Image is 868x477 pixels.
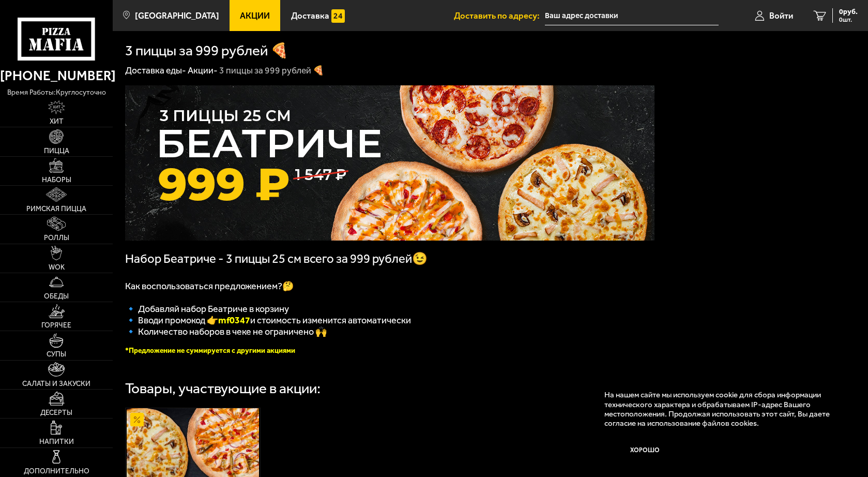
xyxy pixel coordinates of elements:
span: [GEOGRAPHIC_DATA] [135,11,219,20]
span: Войти [769,11,793,20]
span: Обеды [44,293,69,300]
span: Набор Беатриче - 3 пиццы 25 см всего за 999 рублей😉 [125,251,428,266]
span: Римская пицца [26,205,86,213]
span: 🔹 Добавляй набор Беатриче в корзину [125,303,289,315]
span: 🔹 Вводи промокод 👉 и стоимость изменится автоматически [125,315,411,326]
button: Хорошо [604,437,686,464]
span: Акции [240,11,270,20]
input: Ваш адрес доставки [545,6,719,25]
span: Горячее [41,322,71,329]
p: На нашем сайте мы используем cookie для сбора информации технического характера и обрабатываем IP... [604,390,841,428]
span: Дополнительно [24,468,89,475]
span: 0 шт. [839,17,858,23]
span: Доставить по адресу: [454,11,545,20]
div: Товары, участвующие в акции: [125,381,321,396]
span: 🔹 Количество наборов в чеке не ограничено 🙌 [125,326,327,337]
span: WOK [49,264,65,271]
img: 1024x1024 [125,85,654,241]
span: Напитки [39,438,74,445]
b: mf0347 [218,315,250,326]
span: 0 руб. [839,8,858,16]
img: Акционный [130,413,144,426]
a: Доставка еды- [125,65,186,76]
span: Салаты и закуски [22,380,90,387]
a: Акции- [188,65,218,76]
span: Хит [50,118,64,125]
span: Доставка [291,11,329,20]
span: Наборы [42,176,71,184]
font: *Предложение не суммируется с другими акциями [125,346,295,355]
span: Как воспользоваться предложением?🤔 [125,280,294,292]
div: 3 пиццы за 999 рублей 🍕 [219,65,324,77]
span: Супы [47,351,66,358]
h1: 3 пиццы за 999 рублей 🍕 [125,43,288,58]
img: 15daf4d41897b9f0e9f617042186c801.svg [331,9,345,23]
span: Десерты [40,409,72,416]
span: Пицца [44,147,69,155]
span: Роллы [44,234,69,242]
